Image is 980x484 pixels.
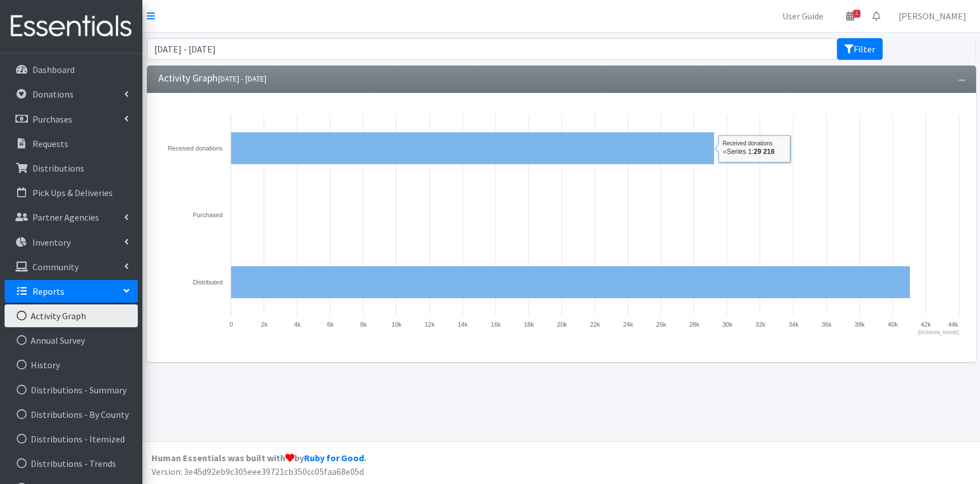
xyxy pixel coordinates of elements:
text: 12k [425,321,435,328]
a: Donations [5,83,138,105]
p: Requests [32,138,68,149]
input: January 1, 2011 - December 31, 2011 [147,38,838,60]
text: 34k [789,321,799,328]
a: History [5,353,138,376]
text: 20k [557,321,567,328]
a: Community [5,255,138,278]
p: Reports [32,286,64,297]
button: Filter [837,38,883,60]
h3: Activity Graph [158,72,266,84]
text: 40k [888,321,898,328]
text: 4k [294,321,301,328]
a: Reports [5,280,138,303]
p: Partner Agencies [32,212,99,223]
text: 30k [722,321,732,328]
a: Purchases [5,108,138,131]
small: [DATE] - [DATE] [218,74,266,84]
text: 0 [229,321,233,328]
a: Distributions - By County [5,403,138,426]
text: 14k [458,321,468,328]
img: HumanEssentials [5,7,138,46]
a: Distributions - Trends [5,452,138,475]
text: 36k [822,321,832,328]
p: Dashboard [32,64,75,75]
text: 38k [855,321,865,328]
a: Inventory [5,231,138,254]
text: Received donations [167,145,223,152]
text: 26k [656,321,666,328]
p: Distributions [32,162,84,174]
text: Distributed [192,279,223,286]
p: Purchases [32,113,72,125]
text: 6k [327,321,334,328]
text: 44k [948,321,958,328]
text: 2k [261,321,268,328]
a: Distributions - Itemized [5,428,138,450]
text: 24k [623,321,633,328]
text: Purchased [192,212,223,218]
p: Inventory [32,237,71,248]
a: [PERSON_NAME] [889,5,975,27]
text: 16k [491,321,501,328]
text: 22k [590,321,600,328]
a: Requests [5,132,138,155]
span: Version: 3e45d92eb9c305eee39721cb350cc05faa68e05d [151,466,364,477]
a: Partner Agencies [5,206,138,229]
p: Donations [32,88,73,100]
a: Dashboard [5,58,138,81]
text: 32k [756,321,766,328]
text: [DOMAIN_NAME] [918,330,959,335]
text: 42k [921,321,931,328]
a: Distributions - Summary [5,379,138,401]
text: 28k [689,321,699,328]
strong: Human Essentials was built with by . [151,452,366,463]
a: Pick Ups & Deliveries [5,181,138,204]
span: 1 [853,10,860,18]
p: Pick Ups & Deliveries [32,187,113,198]
a: User Guide [773,5,833,27]
a: 1 [837,5,863,27]
text: 8k [360,321,367,328]
a: Annual Survey [5,329,138,352]
p: Community [32,261,79,272]
a: Activity Graph [5,304,138,327]
a: Distributions [5,157,138,180]
text: 10k [392,321,402,328]
text: 18k [524,321,534,328]
a: Ruby for Good [304,452,364,463]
